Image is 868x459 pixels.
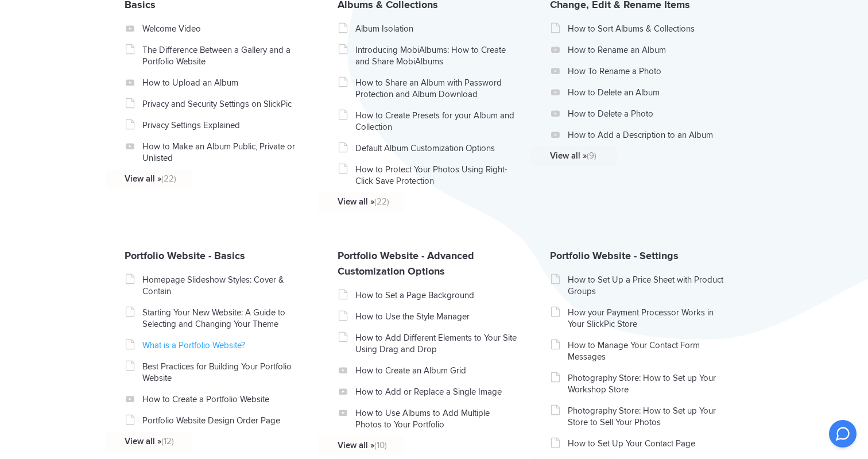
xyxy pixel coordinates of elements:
a: Privacy and Security Settings on SlickPic [142,98,305,110]
a: How to Create a Portfolio Website [142,394,305,405]
a: Homepage Slideshow Styles: Cover & Contain [142,274,305,297]
a: How to Sort Albums & Collections [568,23,730,34]
a: Album Isolation [355,23,518,34]
a: The Difference Between a Gallery and a Portfolio Website [142,44,305,67]
a: How to Add a Description to an Album [568,129,730,141]
a: How to Manage Your Contact Form Messages [568,340,730,362]
a: How to Add or Replace a Single Image [355,386,518,398]
a: Photography Store: How to Set up Your Workshop Store [568,372,730,395]
a: Portfolio Website - Basics [125,249,245,262]
a: How to Use Albums to Add Multiple Photos to Your Portfolio [355,407,518,430]
a: Best Practices for Building Your Portfolio Website [142,361,305,384]
a: Portfolio Website - Advanced Customization Options [338,249,474,277]
a: How to Protect Your Photos Using Right-Click Save Protection [355,164,518,187]
a: View all »(22) [125,173,287,184]
a: How to Share an Album with Password Protection and Album Download [355,77,518,100]
a: Privacy Settings Explained [142,119,305,131]
a: How to Set Up Your Contact Page [568,438,730,449]
a: Portfolio Website Design Order Page [142,415,305,426]
a: How To Rename a Photo [568,65,730,77]
a: How to Set Up a Price Sheet with Product Groups [568,274,730,297]
a: How to Upload an Album [142,77,305,88]
a: How to Create an Album Grid [355,365,518,376]
a: Starting Your New Website: A Guide to Selecting and Changing Your Theme [142,307,305,330]
a: Default Album Customization Options [355,142,518,154]
a: Welcome Video [142,23,305,34]
a: How to Make an Album Public, Private or Unlisted [142,141,305,164]
a: Portfolio Website - Settings [550,249,679,262]
a: How to Use the Style Manager [355,311,518,322]
a: Photography Store: How to Set up Your Store to Sell Your Photos [568,405,730,428]
a: What is a Portfolio Website? [142,340,305,351]
a: How to Set a Page Background [355,290,518,301]
a: How to Create Presets for your Album and Collection [355,110,518,133]
a: Introducing MobiAlbums: How to Create and Share MobiAlbums [355,44,518,67]
a: How to Rename an Album [568,44,730,56]
a: View all »(9) [550,150,712,161]
a: View all »(12) [125,435,287,447]
a: How to Add Different Elements to Your Site Using Drag and Drop [355,332,518,355]
a: How to Delete an Album [568,87,730,98]
a: How your Payment Processor Works in Your SlickPic Store [568,307,730,330]
a: How to Delete a Photo [568,108,730,119]
a: View all »(22) [338,196,500,207]
a: View all »(10) [338,439,500,451]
